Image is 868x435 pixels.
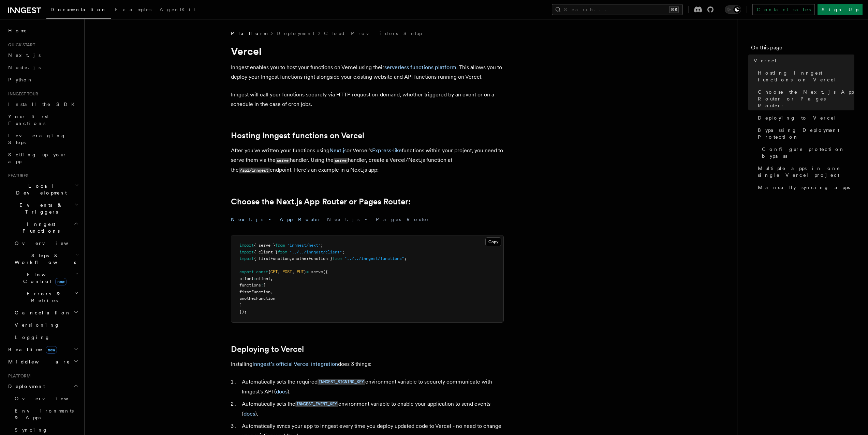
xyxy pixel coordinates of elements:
[12,271,75,285] span: Flow Control
[231,197,411,206] a: Choose the Next.js App Router or Pages Router:
[15,396,85,401] span: Overview
[295,401,338,407] a: INNGEST_EVENT_KEY
[758,114,837,121] span: Deploying to Vercel
[231,212,322,227] button: Next.js - App Router
[5,42,35,48] span: Quick start
[12,249,80,268] button: Steps & Workflows
[304,269,306,274] span: }
[254,243,275,248] span: { serve }
[755,86,854,112] a: Choose the Next.js App Router or Pages Router:
[244,410,255,417] a: docs
[254,276,256,281] span: :
[292,256,333,261] span: anotherFunction }
[239,168,270,173] code: /api/inngest
[323,269,328,274] span: ({
[758,127,854,140] span: Bypassing Deployment Protection
[8,114,49,126] span: Your first Functions
[5,380,80,392] button: Deployment
[306,269,309,274] span: =
[240,377,504,397] li: Automatically sets the required environment variable to securely communicate with Inngest's API ( ).
[5,199,80,218] button: Events & Triggers
[115,7,151,12] span: Examples
[334,158,348,164] code: serve
[755,67,854,86] a: Hosting Inngest functions on Vercel
[324,30,422,37] a: Cloud Providers Setup
[5,149,80,168] a: Setting up your app
[5,180,80,199] button: Local Development
[818,4,863,15] a: Sign Up
[292,269,294,274] span: ,
[277,30,314,37] a: Deployment
[5,383,45,390] span: Deployment
[282,269,292,274] span: POST
[8,27,27,34] span: Home
[318,378,365,385] a: INNGEST_SIGNING_KEY
[15,240,85,246] span: Overview
[297,269,304,274] span: PUT
[270,276,273,281] span: ,
[239,283,261,288] span: functions
[8,77,33,82] span: Python
[8,133,66,145] span: Leveraging Steps
[5,221,74,234] span: Inngest Functions
[751,55,854,67] a: Vercel
[275,243,285,248] span: from
[239,256,254,261] span: import
[276,158,290,164] code: serve
[755,112,854,124] a: Deploying to Vercel
[231,131,364,140] a: Hosting Inngest functions on Vercel
[270,269,278,274] span: GET
[252,361,338,367] a: Inngest's official Vercel integration
[5,373,31,379] span: Platform
[344,256,404,261] span: "../../inngest/functions"
[278,250,287,254] span: from
[268,269,270,274] span: {
[12,237,80,249] a: Overview
[5,98,80,110] a: Install the SDK
[5,173,28,178] span: Features
[755,162,854,181] a: Multiple apps in one single Vercel project
[755,181,854,193] a: Manually syncing apps
[295,401,338,407] code: INNGEST_EVENT_KEY
[231,90,504,109] p: Inngest will call your functions securely via HTTP request on-demand, whether triggered by an eve...
[8,102,79,107] span: Install the SDK
[12,288,80,307] button: Errors & Retries
[46,346,57,354] span: new
[759,143,854,162] a: Configure protection bypass
[342,250,344,254] span: ;
[333,256,342,261] span: from
[239,276,254,281] span: client
[239,303,242,308] span: ]
[404,256,407,261] span: ;
[231,359,504,369] p: Installing does 3 things:
[5,25,80,37] a: Home
[240,399,504,419] li: Automatically sets the environment variable to enable your application to send events ( ).
[5,91,38,97] span: Inngest tour
[263,283,266,288] span: [
[758,165,854,178] span: Multiple apps in one single Vercel project
[276,388,288,395] a: docs
[12,392,80,405] a: Overview
[12,331,80,343] a: Logging
[758,89,854,109] span: Choose the Next.js App Router or Pages Router:
[50,7,107,12] span: Documentation
[752,4,815,15] a: Contact sales
[239,269,254,274] span: export
[372,147,402,154] a: Express-like
[254,250,278,254] span: { client }
[8,152,67,164] span: Setting up your app
[384,64,456,71] a: serverless functions platform
[239,250,254,254] span: import
[239,290,270,294] span: firstFunction
[12,252,76,266] span: Steps & Workflows
[5,237,80,343] div: Inngest Functions
[552,4,683,15] button: Search...⌘K
[239,243,254,248] span: import
[256,276,270,281] span: client
[8,65,41,70] span: Node.js
[5,74,80,86] a: Python
[321,243,323,248] span: ;
[725,5,741,14] button: Toggle dark mode
[12,307,80,319] button: Cancellation
[231,63,504,82] p: Inngest enables you to host your functions on Vercel using their . This allows you to deploy your...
